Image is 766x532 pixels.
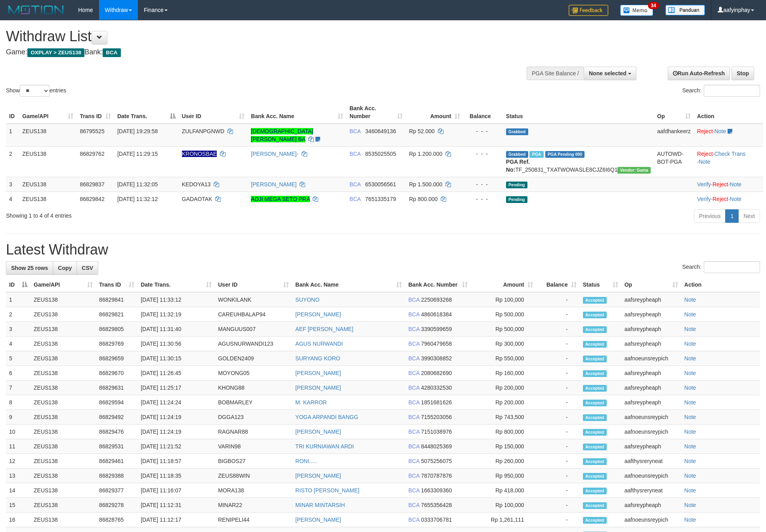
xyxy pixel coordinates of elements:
[6,469,31,483] td: 13
[350,181,361,188] span: BCA
[621,381,681,395] td: aafsreypheaph
[506,182,527,188] span: Pending
[408,414,419,420] span: BCA
[138,366,215,381] td: [DATE] 11:26:45
[584,67,636,80] button: None selected
[6,337,31,351] td: 4
[471,395,536,410] td: Rp 200,000
[182,128,224,134] span: ZULFANPGNWD
[621,469,681,483] td: aafnoeunsreypich
[466,180,500,188] div: - - -
[295,473,341,479] a: [PERSON_NAME]
[697,196,711,202] a: Verify
[76,261,98,275] a: CSV
[506,128,528,135] span: Grabbed
[31,337,96,351] td: ZEUS138
[421,326,452,332] span: Copy 3390599659 to clipboard
[704,261,760,273] input: Search:
[684,311,696,318] a: Note
[251,151,298,157] a: [PERSON_NAME]-
[6,124,19,147] td: 1
[529,151,543,158] span: Marked by aafnoeunsreypich
[583,356,607,362] span: Accepted
[295,297,319,303] a: SUYONO
[694,209,726,223] a: Previous
[730,196,742,202] a: Note
[103,48,120,57] span: BCA
[471,277,536,292] th: Amount: activate to sort column ascending
[732,67,754,80] a: Stop
[295,311,341,318] a: [PERSON_NAME]
[421,443,452,450] span: Copy 8448025369 to clipboard
[138,307,215,322] td: [DATE] 11:32:19
[471,469,536,483] td: Rp 950,000
[80,128,104,134] span: 86795525
[248,101,346,124] th: Bank Acc. Name: activate to sort column ascending
[536,322,580,337] td: -
[80,181,104,188] span: 86829837
[536,307,580,322] td: -
[408,443,419,450] span: BCA
[6,425,31,439] td: 10
[621,410,681,425] td: aafnoeunsreypich
[6,366,31,381] td: 6
[6,261,53,275] a: Show 25 rows
[694,191,763,206] td: · ·
[471,381,536,395] td: Rp 200,000
[421,341,452,347] span: Copy 7960479658 to clipboard
[654,146,694,177] td: AUTOWD-BOT-PGA
[583,414,607,421] span: Accepted
[583,341,607,348] span: Accepted
[697,151,713,157] a: Reject
[408,355,419,362] span: BCA
[6,209,313,220] div: Showing 1 to 4 of 4 entries
[536,395,580,410] td: -
[6,29,503,44] h1: Withdraw List
[96,439,138,454] td: 86829531
[117,128,158,134] span: [DATE] 19:29:58
[471,366,536,381] td: Rp 160,000
[697,128,713,134] a: Reject
[19,124,76,147] td: ZEUS138
[6,410,31,425] td: 9
[421,414,452,420] span: Copy 7155203056 to clipboard
[215,381,292,395] td: KHONG88
[251,196,309,202] a: ADJI MEGA SETO PRA
[96,410,138,425] td: 86829492
[421,385,452,391] span: Copy 4280332530 to clipboard
[215,351,292,366] td: GOLDEN2409
[295,429,341,435] a: [PERSON_NAME]
[545,151,585,158] span: PGA Pending
[713,181,728,188] a: Reject
[684,341,696,347] a: Note
[96,483,138,498] td: 86829377
[648,2,659,9] span: 34
[31,483,96,498] td: ZEUS138
[421,429,452,435] span: Copy 7151038976 to clipboard
[421,311,452,318] span: Copy 4860618384 to clipboard
[31,469,96,483] td: ZEUS138
[58,265,72,271] span: Copy
[295,385,341,391] a: [PERSON_NAME]
[684,473,696,479] a: Note
[350,196,361,202] span: BCA
[409,128,435,134] span: Rp 52.000
[583,297,607,304] span: Accepted
[583,400,607,406] span: Accepted
[408,458,419,464] span: BCA
[6,292,31,307] td: 1
[617,167,651,174] span: Vendor URL: https://trx31.1velocity.biz
[6,483,31,498] td: 14
[408,326,419,332] span: BCA
[536,469,580,483] td: -
[215,292,292,307] td: WONKILANK
[6,4,66,16] img: MOTION_logo.png
[406,101,463,124] th: Amount: activate to sort column ascending
[350,128,361,134] span: BCA
[76,101,114,124] th: Trans ID: activate to sort column ascending
[215,277,292,292] th: User ID: activate to sort column ascending
[506,159,530,173] b: PGA Ref. No:
[6,48,503,56] h4: Game: Bank:
[31,292,96,307] td: ZEUS138
[295,458,317,464] a: RONI.....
